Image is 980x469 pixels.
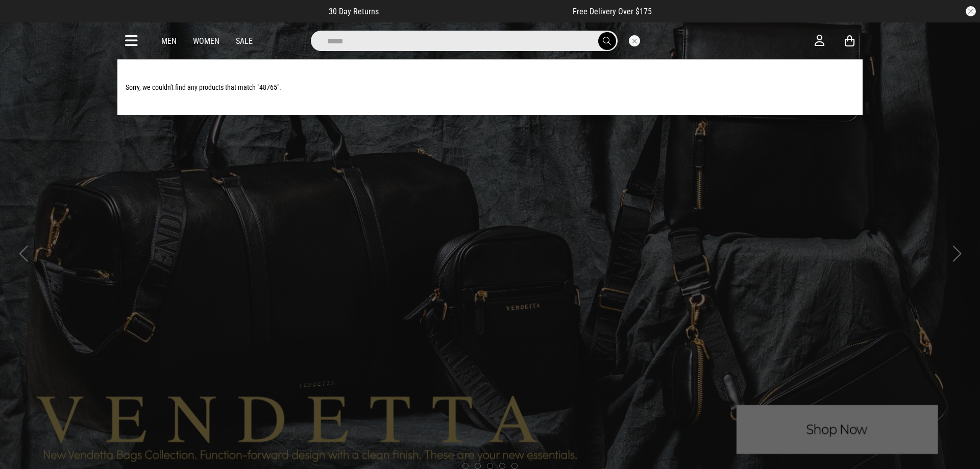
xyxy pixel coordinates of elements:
span: Free Delivery Over $175 [573,7,652,16]
a: Women [193,36,219,46]
iframe: Customer reviews powered by Trustpilot [399,6,552,16]
a: Men [161,36,177,46]
span: 30 Day Returns [329,7,379,16]
button: Close search [629,35,640,46]
a: Sale [236,36,253,46]
button: Open LiveChat chat widget [8,4,39,35]
p: Sorry, we couldn't find any products that match "48765". [126,83,854,91]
